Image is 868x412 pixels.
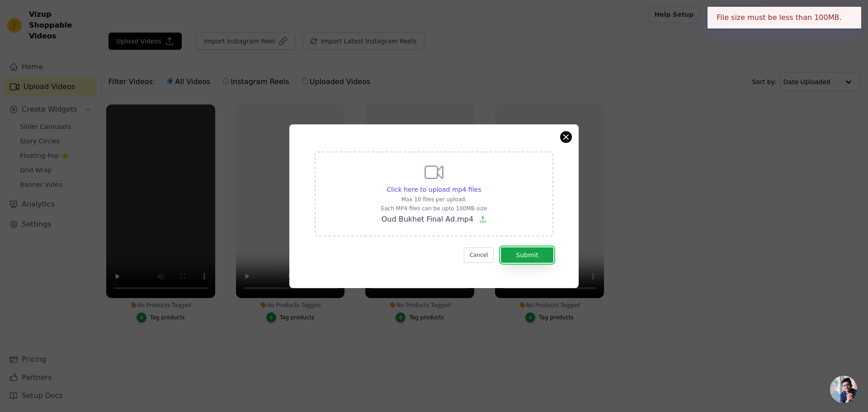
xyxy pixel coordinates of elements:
p: Max 10 files per upload. [381,196,487,203]
button: Cancel [464,247,494,263]
div: File size must be less than 100MB. [708,7,861,28]
a: Open chat [830,376,857,403]
span: Oud Bukhet Final Ad.mp4 [382,215,474,223]
button: Close modal [561,132,571,142]
span: Click here to upload mp4 files [387,186,481,193]
p: Each MP4 files can be upto 100MB size [381,205,487,212]
button: Close [842,12,852,23]
button: Submit [501,247,553,263]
